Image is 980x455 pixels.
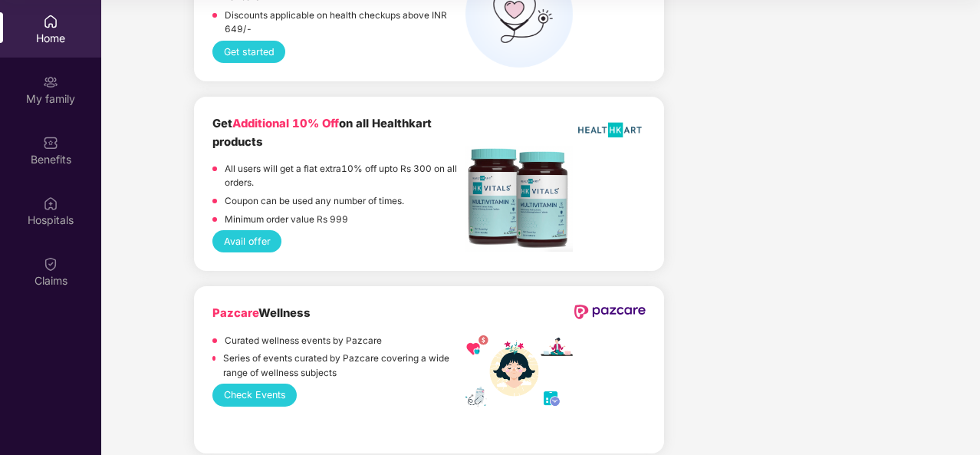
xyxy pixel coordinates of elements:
img: svg+xml;base64,PHN2ZyBpZD0iSG9zcGl0YWxzIiB4bWxucz0iaHR0cDovL3d3dy53My5vcmcvMjAwMC9zdmciIHdpZHRoPS... [43,196,58,211]
span: Additional 10% Off [232,117,339,130]
button: Check Events [212,384,297,406]
button: Get started [212,41,285,63]
img: svg+xml;base64,PHN2ZyBpZD0iSG9tZSIgeG1sbnM9Imh0dHA6Ly93d3cudzMub3JnLzIwMDAvc3ZnIiB3aWR0aD0iMjAiIG... [43,14,58,29]
b: Wellness [212,306,311,320]
b: Get on all Healthkart products [212,117,432,148]
span: Pazcare [212,306,258,320]
p: Coupon can be used any number of times. [225,194,404,209]
button: Avail offer [212,230,281,252]
img: newPazcareLogo.svg [574,305,646,318]
img: Screenshot%202022-11-18%20at%2012.17.25%20PM.png [465,146,573,252]
p: Series of events curated by Pazcare covering a wide range of wellness subjects [223,351,465,380]
img: svg+xml;base64,PHN2ZyBpZD0iQmVuZWZpdHMiIHhtbG5zPSJodHRwOi8vd3d3LnczLm9yZy8yMDAwL3N2ZyIgd2lkdGg9Ij... [43,135,58,150]
p: Minimum order value Rs 999 [225,213,348,227]
p: Discounts applicable on health checkups above INR 649/- [225,8,465,37]
img: HealthKart-Logo-702x526.png [574,115,646,145]
img: svg+xml;base64,PHN2ZyB3aWR0aD0iMjAiIGhlaWdodD0iMjAiIHZpZXdCb3g9IjAgMCAyMCAyMCIgZmlsbD0ibm9uZSIgeG... [43,74,58,90]
p: All users will get a flat extra10% off upto Rs 300 on all orders. [225,162,465,190]
img: wellness_mobile.png [465,335,573,408]
p: Curated wellness events by Pazcare [225,334,382,348]
img: svg+xml;base64,PHN2ZyBpZD0iQ2xhaW0iIHhtbG5zPSJodHRwOi8vd3d3LnczLm9yZy8yMDAwL3N2ZyIgd2lkdGg9IjIwIi... [43,256,58,272]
